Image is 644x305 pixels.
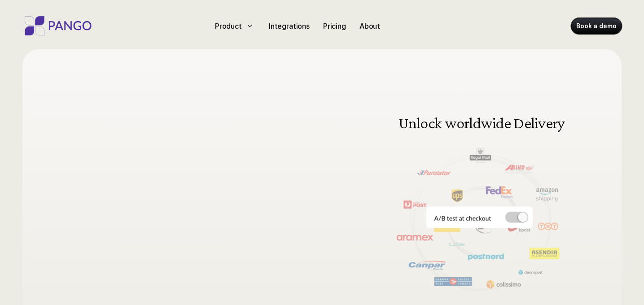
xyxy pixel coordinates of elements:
[571,18,622,34] a: Book a demo
[560,192,574,205] button: Next
[215,21,242,31] p: Product
[377,95,583,302] img: Delivery and shipping management software doing A/B testing at the checkout for different carrier...
[359,21,380,31] p: About
[396,115,567,131] h3: Unlock worldwide Delivery
[386,192,399,205] button: Previous
[265,19,313,33] a: Integrations
[269,21,310,31] p: Integrations
[323,21,346,31] p: Pricing
[386,192,399,205] img: Back Arrow
[560,192,574,205] img: Next Arrow
[320,19,350,33] a: Pricing
[356,19,384,33] a: About
[576,22,616,30] p: Book a demo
